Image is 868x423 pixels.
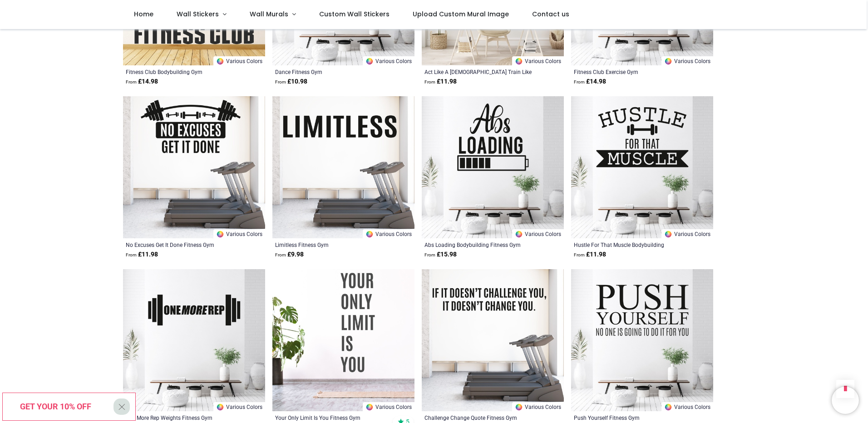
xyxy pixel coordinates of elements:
a: Challenge Change Quote Fitness Gym [424,414,534,421]
span: From [126,79,137,84]
strong: £ 10.98 [275,77,307,86]
img: Color Wheel [216,403,224,411]
a: Various Colors [213,402,265,411]
strong: £ 11.98 [424,77,457,86]
img: Color Wheel [515,57,523,65]
a: Various Colors [661,402,713,411]
span: Wall Murals [250,10,288,19]
span: From [574,252,585,257]
a: Various Colors [512,229,564,238]
span: From [424,79,435,84]
img: Abs Loading Bodybuilding Fitness Gym Wall Sticker [422,96,564,238]
span: Home [134,10,153,19]
span: Wall Stickers [177,10,219,19]
a: Various Colors [363,402,414,411]
a: Push Yourself Fitness Gym [574,414,683,421]
a: Dance Fitness Gym [275,68,385,75]
a: One More Rep Weights Fitness Gym [126,414,235,421]
img: Limitless Fitness Gym Wall Sticker [272,96,414,238]
img: Color Wheel [664,57,672,65]
a: Various Colors [363,229,414,238]
img: Push Yourself Fitness Gym Wall Sticker [571,269,713,411]
span: From [574,79,585,84]
strong: £ 11.98 [574,250,606,259]
strong: £ 14.98 [574,77,606,86]
iframe: Brevo live chat [832,387,859,414]
a: Various Colors [363,56,414,65]
strong: £ 11.98 [126,250,158,259]
img: Color Wheel [515,403,523,411]
a: Various Colors [213,229,265,238]
img: Color Wheel [515,230,523,238]
img: No Excuses Get It Done Fitness Gym Wall Sticker [123,96,265,238]
a: Various Colors [661,229,713,238]
span: Custom Wall Stickers [319,10,390,19]
strong: £ 14.98 [126,77,158,86]
img: Challenge Change Quote Fitness Gym Wall Sticker [422,269,564,411]
a: Various Colors [661,56,713,65]
img: One More Rep Weights Fitness Gym Wall Sticker [123,269,265,411]
strong: £ 9.98 [275,250,304,259]
img: Color Wheel [365,230,374,238]
a: Various Colors [512,56,564,65]
a: Your Only Limit Is You Fitness Gym [275,414,385,421]
img: Color Wheel [216,230,224,238]
a: Hustle For That Muscle Bodybuilding Fitness Gym [574,241,683,248]
img: Your Only Limit Is You Fitness Gym Wall Sticker [272,269,414,411]
span: Upload Custom Mural Image [413,10,509,19]
img: Color Wheel [216,57,224,65]
img: Color Wheel [365,57,374,65]
span: From [126,252,137,257]
a: Act Like A [DEMOGRAPHIC_DATA] Train Like A Beast Gym [424,68,534,75]
a: Fitness Club Exercise Gym [574,68,683,75]
a: Abs Loading Bodybuilding Fitness Gym [424,241,534,248]
strong: £ 15.98 [424,250,457,259]
span: Contact us [532,10,569,19]
img: Hustle For That Muscle Bodybuilding Fitness Gym Wall Sticker [571,96,713,238]
span: From [424,252,435,257]
img: Color Wheel [365,403,374,411]
a: Fitness Club Bodybuilding Gym [126,68,235,75]
img: Color Wheel [664,230,672,238]
span: From [275,252,286,257]
a: Various Colors [213,56,265,65]
a: Various Colors [512,402,564,411]
img: Color Wheel [664,403,672,411]
span: From [275,79,286,84]
a: Limitless Fitness Gym [275,241,385,248]
a: No Excuses Get It Done Fitness Gym [126,241,235,248]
